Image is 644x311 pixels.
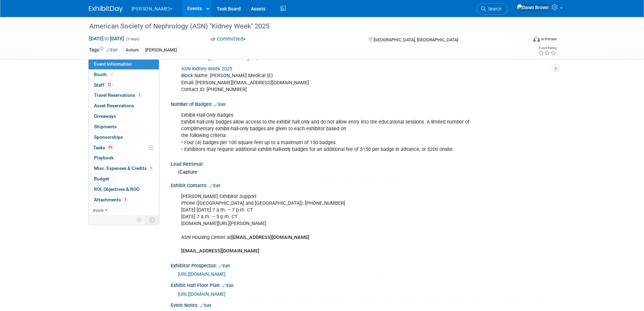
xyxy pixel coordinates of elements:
[89,132,159,142] a: Sponsorships
[219,264,230,268] a: Edit
[89,101,159,111] a: Asset Reservations
[145,216,159,224] td: Toggle Event Tabs
[94,72,115,77] span: Booth
[89,195,159,205] a: Attachments3
[89,59,159,69] a: Event Information
[89,46,118,54] td: Tags
[181,248,259,254] b: [EMAIL_ADDRESS][DOMAIN_NAME]
[94,61,132,67] span: Event Information
[94,82,113,88] span: Staff
[94,134,123,140] span: Sponsorships
[176,109,481,156] div: Exhibit-Hall-Only Badges Exhibit-hall-only badges allow access to the exhibit hall only and do no...
[89,36,124,42] span: [DATE] [DATE]
[94,186,139,192] span: ROI, Objectives & ROO
[94,165,153,171] span: Misc. Expenses & Credits
[89,6,123,13] img: ExhibitDay
[171,280,555,289] div: Exhibit Hall Floor Plan:
[176,62,481,96] div: Block Name: [PERSON_NAME] Medical (E) Email: [PERSON_NAME][EMAIL_ADDRESS][DOMAIN_NAME] Contact ID...
[89,184,159,195] a: ROI, Objectives & ROO
[94,155,114,160] span: Playbook
[107,145,114,150] span: 0%
[93,145,114,150] span: Tasks
[176,190,481,258] div: [PERSON_NAME] Exhibitor Support Phone ([GEOGRAPHIC_DATA] and [GEOGRAPHIC_DATA]): [PHONE_NUMBER] [...
[89,174,159,184] a: Budget
[171,300,555,309] div: Event Notes:
[181,66,232,72] a: ASN Kidney Week 2025
[89,163,159,174] a: Misc. Expenses & Credits1
[89,153,159,163] a: Playbook
[87,20,517,32] div: American Society of Nephrology (ASN) "Kidney Week" 2025
[178,271,225,277] a: [URL][DOMAIN_NAME]
[106,82,113,87] span: 12
[94,113,116,119] span: Giveaways
[103,36,110,41] span: to
[110,72,113,76] i: Booth reservation complete
[487,35,557,45] div: Event Format
[178,291,225,297] a: [URL][DOMAIN_NAME]
[94,103,134,108] span: Asset Reservations
[143,47,179,54] div: [PERSON_NAME]
[93,207,103,213] span: more
[89,80,159,90] a: Staff12
[124,47,141,54] div: Avitum
[125,37,140,41] span: (3 days)
[486,6,501,12] span: Search
[214,102,225,107] a: Edit
[94,124,117,129] span: Shipments
[538,46,556,50] div: Event Rating
[541,37,557,42] div: In-Person
[89,122,159,132] a: Shipments
[89,70,159,80] a: Booth
[94,197,128,202] span: Attachments
[137,93,142,98] span: 1
[517,4,549,11] img: Dawn Brown
[94,92,142,98] span: Travel Reservations
[171,180,555,189] div: Exhibit Contacts:
[123,197,128,202] span: 3
[231,235,309,240] b: [EMAIL_ADDRESS][DOMAIN_NAME]
[200,303,211,308] a: Edit
[171,261,555,269] div: Exhibitor Prospectus:
[171,159,555,168] div: Lead Retrieval:
[89,111,159,121] a: Giveaways
[89,143,159,153] a: Tasks0%
[374,37,458,42] span: [GEOGRAPHIC_DATA], [GEOGRAPHIC_DATA]
[176,167,550,177] div: iCapture
[209,183,220,188] a: Edit
[106,48,118,52] a: Edit
[171,99,555,108] div: Number of Badges:
[208,36,248,43] button: Committed
[89,205,159,216] a: more
[94,176,109,181] span: Budget
[533,36,540,42] img: Format-Inperson.png
[222,283,234,288] a: Edit
[134,216,145,224] td: Personalize Event Tab Strip
[89,90,159,101] a: Travel Reservations1
[148,166,153,171] span: 1
[477,3,508,15] a: Search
